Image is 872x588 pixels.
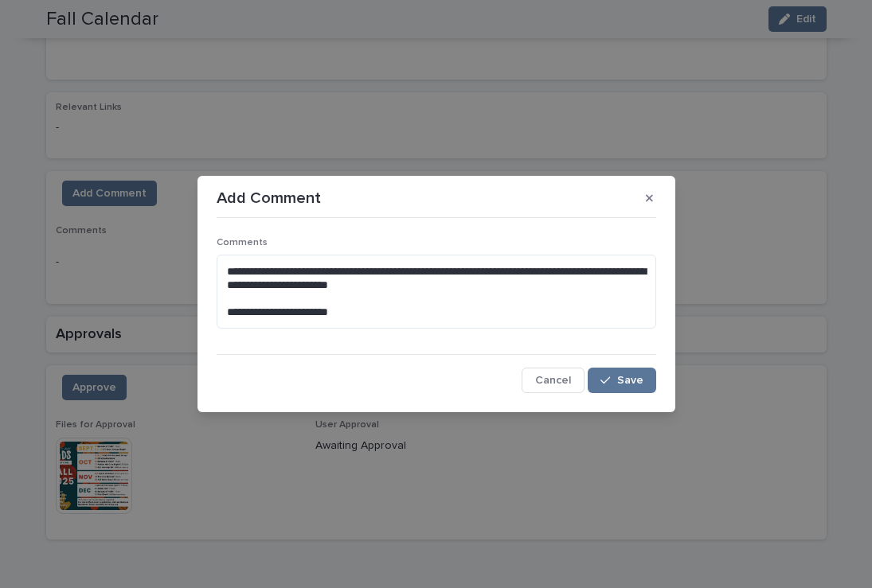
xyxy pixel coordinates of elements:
[535,375,571,386] span: Cancel
[617,375,643,386] span: Save
[588,368,655,393] button: Save
[522,368,585,393] button: Cancel
[217,238,268,247] span: Comments
[217,189,321,208] p: Add Comment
